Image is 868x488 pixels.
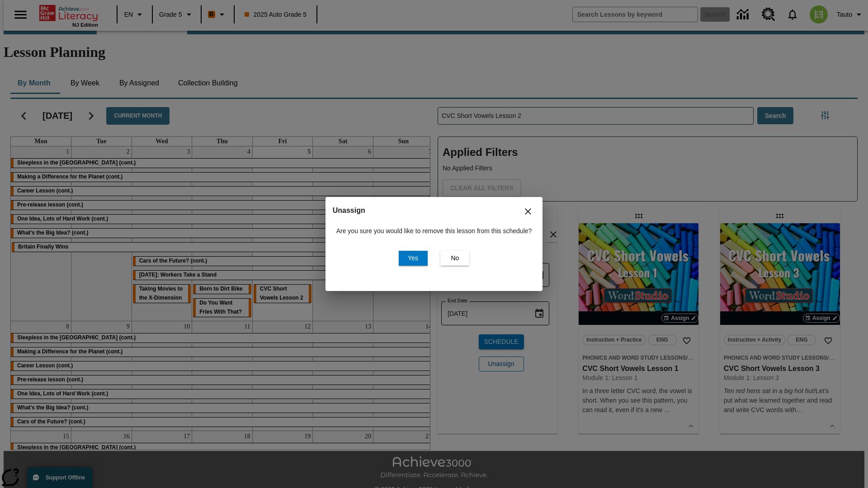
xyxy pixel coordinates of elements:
[440,251,469,266] button: No
[408,253,418,263] span: Yes
[336,226,532,236] p: Are you sure you would like to remove this lesson from this schedule?
[399,251,428,266] button: Yes
[333,204,536,217] h2: Unassign
[517,201,539,222] button: Close
[451,253,459,263] span: No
